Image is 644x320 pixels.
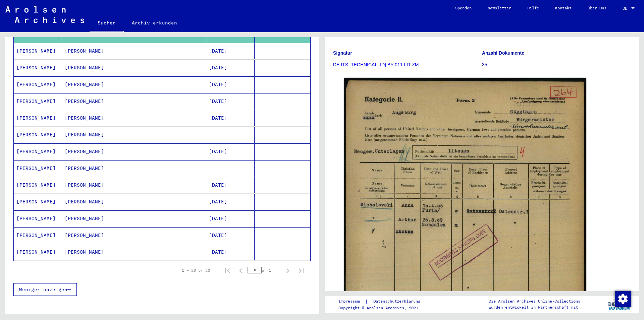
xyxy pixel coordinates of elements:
[623,6,630,11] span: DE
[206,244,255,260] mat-cell: [DATE]
[206,194,255,210] mat-cell: [DATE]
[482,50,524,56] b: Anzahl Dokumente
[62,160,110,177] mat-cell: [PERSON_NAME]
[248,267,281,273] div: of 1
[14,127,62,143] mat-cell: [PERSON_NAME]
[62,227,110,244] mat-cell: [PERSON_NAME]
[489,298,580,304] p: Die Arolsen Archives Online-Collections
[62,194,110,210] mat-cell: [PERSON_NAME]
[333,62,419,67] a: DE ITS [TECHNICAL_ID] BY 011 LIT ZM
[614,291,631,307] div: Zustimmung ändern
[62,43,110,59] mat-cell: [PERSON_NAME]
[281,264,294,277] button: Next page
[62,244,110,260] mat-cell: [PERSON_NAME]
[14,244,62,260] mat-cell: [PERSON_NAME]
[206,110,255,126] mat-cell: [DATE]
[14,143,62,160] mat-cell: [PERSON_NAME]
[182,267,210,273] div: 1 – 20 of 20
[206,76,255,93] mat-cell: [DATE]
[13,283,77,296] button: Weniger anzeigen
[14,43,62,59] mat-cell: [PERSON_NAME]
[221,264,234,277] button: First page
[14,177,62,193] mat-cell: [PERSON_NAME]
[206,177,255,193] mat-cell: [DATE]
[206,60,255,76] mat-cell: [DATE]
[62,210,110,227] mat-cell: [PERSON_NAME]
[14,93,62,110] mat-cell: [PERSON_NAME]
[62,110,110,126] mat-cell: [PERSON_NAME]
[62,93,110,110] mat-cell: [PERSON_NAME]
[62,127,110,143] mat-cell: [PERSON_NAME]
[338,298,365,305] a: Impressum
[206,143,255,160] mat-cell: [DATE]
[62,60,110,76] mat-cell: [PERSON_NAME]
[62,76,110,93] mat-cell: [PERSON_NAME]
[62,177,110,193] mat-cell: [PERSON_NAME]
[14,110,62,126] mat-cell: [PERSON_NAME]
[294,264,308,277] button: Last page
[206,43,255,59] mat-cell: [DATE]
[338,298,428,305] div: |
[14,194,62,210] mat-cell: [PERSON_NAME]
[206,93,255,110] mat-cell: [DATE]
[124,15,185,31] a: Archiv erkunden
[206,227,255,244] mat-cell: [DATE]
[482,61,631,68] p: 35
[206,210,255,227] mat-cell: [DATE]
[14,60,62,76] mat-cell: [PERSON_NAME]
[14,210,62,227] mat-cell: [PERSON_NAME]
[14,227,62,244] mat-cell: [PERSON_NAME]
[62,143,110,160] mat-cell: [PERSON_NAME]
[19,286,67,293] span: Weniger anzeigen
[607,296,632,313] img: yv_logo.png
[368,298,428,305] a: Datenschutzerklärung
[14,160,62,177] mat-cell: [PERSON_NAME]
[489,304,580,310] p: wurden entwickelt in Partnerschaft mit
[333,50,352,56] b: Signatur
[615,291,631,307] img: Zustimmung ändern
[338,305,428,311] p: Copyright © Arolsen Archives, 2021
[234,264,248,277] button: Previous page
[90,15,124,32] a: Suchen
[14,76,62,93] mat-cell: [PERSON_NAME]
[5,6,84,23] img: Arolsen_neg.svg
